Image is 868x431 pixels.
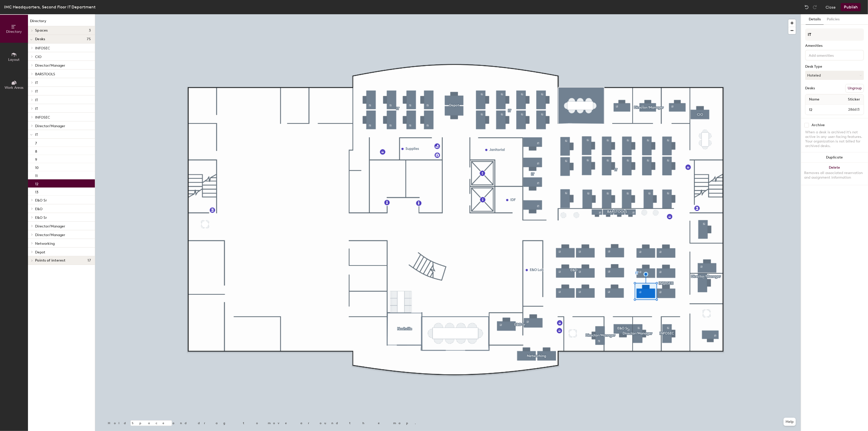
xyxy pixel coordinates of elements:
[784,418,796,426] button: Help
[841,3,861,11] button: Publish
[89,28,91,33] span: 3
[35,133,38,137] span: IT
[35,172,38,178] p: 11
[806,14,824,25] button: Details
[35,241,55,246] span: Networking
[35,46,50,50] span: INFOSEC
[845,95,863,104] span: Sticker
[801,152,868,163] button: Duplicate
[801,163,868,185] button: DeleteRemoves all associated reservation and assignment information
[805,71,864,80] button: Hoteled
[35,63,65,68] span: Director/Manager
[35,98,38,102] span: IT
[8,58,20,62] span: Layout
[826,3,836,11] button: Close
[806,106,836,113] input: Unnamed desk
[35,148,37,154] p: 8
[87,258,91,263] span: 17
[812,5,817,10] img: Redo
[35,115,50,120] span: INFOSEC
[35,258,65,263] span: Points of interest
[87,37,91,41] span: 75
[35,81,38,85] span: IT
[35,89,38,94] span: IT
[35,233,65,237] span: Director/Manager
[35,224,65,228] span: Director/Manager
[6,30,22,34] span: Directory
[5,85,23,90] span: Work Areas
[805,86,815,90] div: Desks
[35,180,38,186] p: 12
[836,107,863,112] span: 286613
[35,140,37,146] p: 7
[824,14,843,25] button: Policies
[35,207,42,211] span: E&O
[35,164,39,170] p: 10
[35,107,38,111] span: IT
[35,156,37,162] p: 9
[805,65,864,69] div: Desk Type
[35,124,65,128] span: Director/Manager
[35,72,55,76] span: BARSTOOLS
[845,84,864,93] button: Ungroup
[35,28,48,33] span: Spaces
[35,215,47,220] span: E&O Sr
[806,95,822,104] span: Name
[804,5,809,10] img: Undo
[4,4,96,10] div: IMC Headquarters, Second Floor IT Department
[812,123,825,127] div: Archive
[805,44,864,48] div: Amenities
[808,52,854,58] input: Add amenities
[805,130,864,148] div: When a desk is archived it's not active in any user-facing features. Your organization is not bil...
[35,198,47,203] span: E&O Sr
[28,18,95,26] h1: Directory
[35,37,45,41] span: Desks
[35,189,38,194] p: 13
[35,250,45,254] span: Depot
[35,55,41,59] span: CIO
[804,171,865,180] div: Removes all associated reservation and assignment information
